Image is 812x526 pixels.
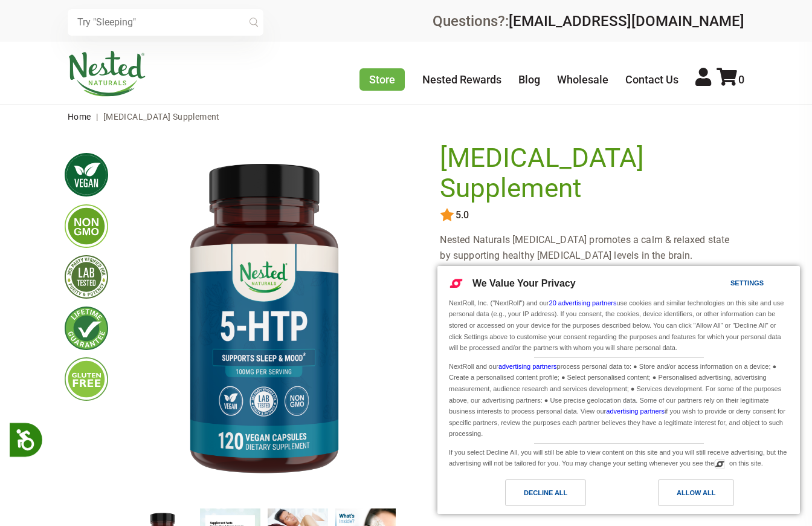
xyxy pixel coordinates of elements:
a: [EMAIL_ADDRESS][DOMAIN_NAME] [509,13,744,30]
div: Decline All [524,486,567,499]
a: Decline All [445,479,619,512]
a: 20 advertising partners [549,299,617,307]
a: Home [68,112,91,122]
img: gmofree [65,204,108,248]
img: vegan [65,153,108,196]
div: If you select Decline All, you will still be able to view content on this site and you will still... [446,444,791,470]
img: lifetimeguarantee [65,307,108,350]
a: Settings [709,273,738,296]
a: advertising partners [606,407,665,415]
h1: [MEDICAL_DATA] Supplement [440,143,741,203]
img: thirdpartytested [65,255,108,299]
span: | [93,112,101,122]
div: Allow All [677,486,715,499]
a: Wholesale [557,73,608,86]
div: Settings [730,276,764,290]
a: advertising partners [498,363,557,370]
div: NextRoll and our process personal data to: ● Store and/or access information on a device; ● Creat... [446,358,791,441]
span: 0 [738,73,744,86]
span: [MEDICAL_DATA] Supplement [103,112,220,122]
img: star.svg [440,208,454,222]
a: Allow All [619,479,793,512]
a: 0 [717,73,744,86]
div: NextRoll, Inc. ("NextRoll") and our use cookies and similar technologies on this site and use per... [446,296,791,355]
a: Nested Rewards [422,73,501,86]
span: We Value Your Privacy [472,278,576,288]
a: Blog [518,73,540,86]
img: 5-HTP Supplement [127,143,401,498]
span: 5.0 [454,210,469,221]
img: Nested Naturals [68,51,146,97]
a: Contact Us [625,73,678,86]
div: Nested Naturals [MEDICAL_DATA] promotes a calm & relaxed state by supporting healthy [MEDICAL_DAT... [440,232,747,264]
nav: breadcrumbs [68,105,744,129]
div: Questions?: [433,14,744,28]
img: glutenfree [65,357,108,401]
input: Try "Sleeping" [68,9,263,36]
a: Store [359,68,405,91]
